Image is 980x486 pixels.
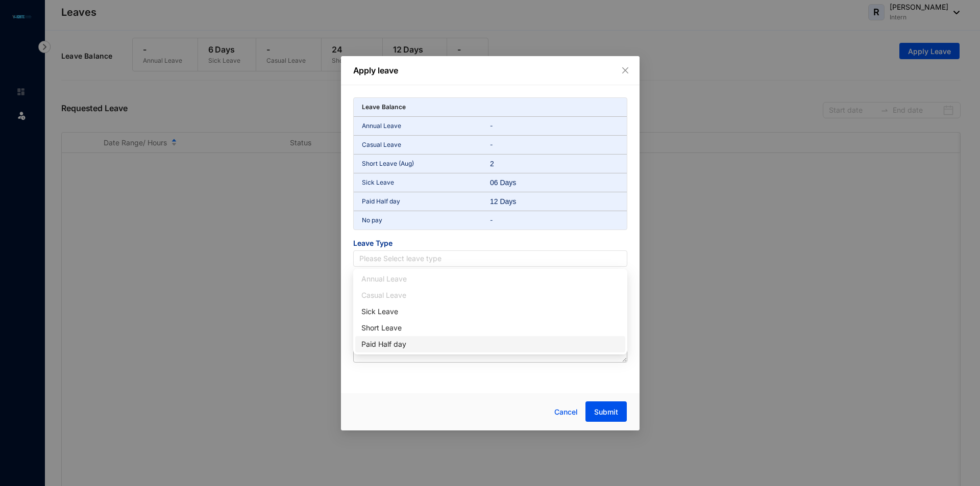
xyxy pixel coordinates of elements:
div: 06 Days [490,177,533,188]
p: Paid Half day [362,196,491,207]
div: Annual Leave [361,273,619,285]
span: close [621,66,629,74]
div: 2 [490,159,533,169]
button: Close [620,65,631,76]
p: Apply leave [353,64,627,76]
div: 12 Days [490,196,533,207]
div: Sick Leave [361,306,619,317]
p: - [490,215,619,225]
div: Annual Leave [355,271,625,287]
p: Sick Leave [362,177,491,188]
div: Casual Leave [361,290,619,301]
div: Paid Half day [361,339,619,350]
div: Short Leave [361,322,619,334]
div: Short Leave [355,320,625,336]
div: Sick Leave [355,303,625,320]
span: Submit [594,407,618,417]
p: Short Leave (Aug) [362,159,491,169]
p: Leave Balance [362,102,406,112]
p: No pay [362,215,491,225]
p: Annual Leave [362,121,491,131]
p: - [490,121,619,131]
div: Casual Leave [355,287,625,303]
p: - [490,140,619,150]
div: Paid Half day [355,336,625,352]
p: Casual Leave [362,140,491,150]
button: Submit [585,401,627,422]
span: Leave Type [353,238,627,250]
span: Cancel [554,406,578,418]
button: Cancel [547,402,585,422]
